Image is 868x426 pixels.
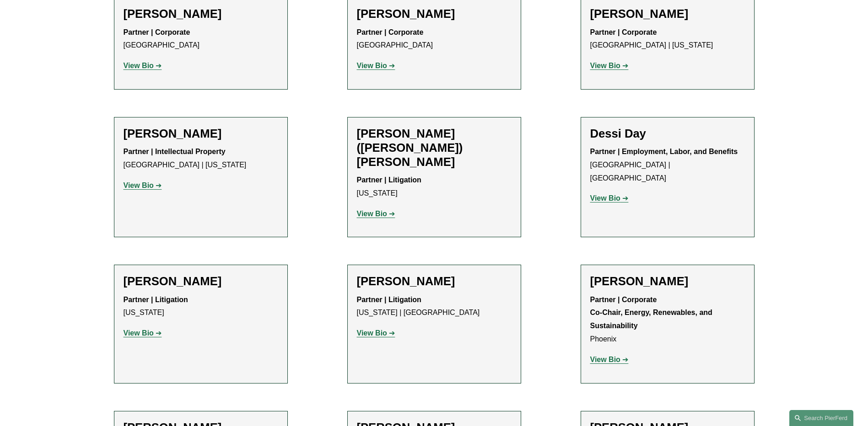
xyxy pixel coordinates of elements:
[590,7,745,21] h2: [PERSON_NAME]
[357,26,512,53] p: [GEOGRAPHIC_DATA]
[124,181,162,189] a: View Bio
[357,274,512,288] h2: [PERSON_NAME]
[590,194,620,202] strong: View Bio
[590,28,657,36] strong: Partner | Corporate
[590,194,629,202] a: View Bio
[590,127,745,141] h2: Dessi Day
[357,329,387,337] strong: View Bio
[357,210,395,218] a: View Bio
[357,62,395,69] a: View Bio
[124,7,278,21] h2: [PERSON_NAME]
[590,293,745,346] p: Phoenix
[357,296,421,304] strong: Partner | Litigation
[357,176,421,184] strong: Partner | Litigation
[357,329,395,337] a: View Bio
[590,145,745,185] p: [GEOGRAPHIC_DATA] | [GEOGRAPHIC_DATA]
[357,210,387,218] strong: View Bio
[124,293,278,320] p: [US_STATE]
[590,296,657,304] strong: Partner | Corporate
[124,329,154,337] strong: View Bio
[357,28,424,36] strong: Partner | Corporate
[590,309,715,330] strong: Co-Chair, Energy, Renewables, and Sustainability
[357,293,512,320] p: [US_STATE] | [GEOGRAPHIC_DATA]
[357,7,512,21] h2: [PERSON_NAME]
[357,62,387,69] strong: View Bio
[124,127,278,141] h2: [PERSON_NAME]
[124,26,278,53] p: [GEOGRAPHIC_DATA]
[357,127,512,169] h2: [PERSON_NAME] ([PERSON_NAME]) [PERSON_NAME]
[590,148,738,155] strong: Partner | Employment, Labor, and Benefits
[124,148,226,155] strong: Partner | Intellectual Property
[590,274,745,288] h2: [PERSON_NAME]
[590,62,620,69] strong: View Bio
[124,62,154,69] strong: View Bio
[124,329,162,337] a: View Bio
[357,174,512,200] p: [US_STATE]
[124,28,190,36] strong: Partner | Corporate
[124,145,278,172] p: [GEOGRAPHIC_DATA] | [US_STATE]
[124,296,188,304] strong: Partner | Litigation
[590,26,745,53] p: [GEOGRAPHIC_DATA] | [US_STATE]
[124,274,278,288] h2: [PERSON_NAME]
[590,62,629,69] a: View Bio
[590,356,620,363] strong: View Bio
[590,356,629,363] a: View Bio
[789,410,853,426] a: Search this site
[124,181,154,189] strong: View Bio
[124,62,162,69] a: View Bio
